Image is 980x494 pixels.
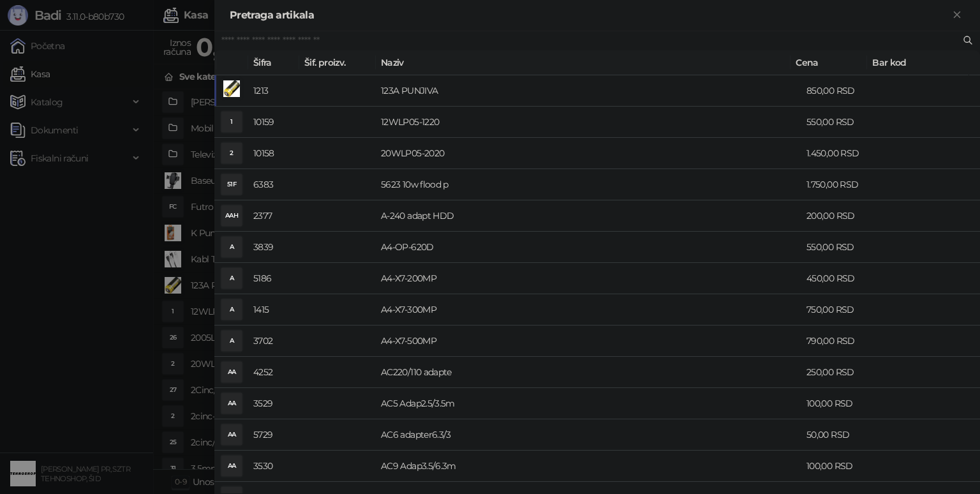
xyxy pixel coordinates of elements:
td: 5623 10w flood p [376,169,801,200]
td: 1.750,00 RSD [801,169,878,200]
th: Naziv [376,50,791,75]
td: 20WLP05-2020 [376,138,801,169]
div: 51F [221,174,242,195]
div: A [221,268,242,288]
td: A4-X7-300MP [376,294,801,326]
th: Cena [791,50,867,75]
td: 100,00 RSD [801,388,878,419]
button: Zatvori [949,8,965,23]
th: Bar kod [867,50,969,75]
td: 3702 [248,326,299,357]
td: AC220/110 adapte [376,357,801,388]
td: A4-X7-500MP [376,326,801,357]
td: 3530 [248,451,299,482]
div: AA [221,393,242,414]
td: AC9 Adap3.5/6.3m [376,451,801,482]
div: A [221,299,242,320]
td: 10158 [248,138,299,169]
td: AC6 adapter6.3/3 [376,419,801,451]
td: 790,00 RSD [801,326,878,357]
td: 50,00 RSD [801,419,878,451]
div: A [221,237,242,257]
td: 1213 [248,75,299,107]
div: AA [221,362,242,382]
td: 3529 [248,388,299,419]
td: A4-OP-620D [376,232,801,263]
td: 6383 [248,169,299,200]
td: 250,00 RSD [801,357,878,388]
td: 10159 [248,107,299,138]
td: 550,00 RSD [801,107,878,138]
td: 200,00 RSD [801,200,878,232]
th: Šif. proizv. [299,50,376,75]
td: 5186 [248,263,299,294]
div: Pretraga artikala [230,8,949,23]
div: 2 [221,143,242,163]
div: AA [221,424,242,445]
td: A4-X7-200MP [376,263,801,294]
td: 1415 [248,294,299,326]
td: 2377 [248,200,299,232]
td: A-240 adapt HDD [376,200,801,232]
td: 750,00 RSD [801,294,878,326]
td: 850,00 RSD [801,75,878,107]
td: 550,00 RSD [801,232,878,263]
div: 1 [221,112,242,132]
td: 1.450,00 RSD [801,138,878,169]
th: Šifra [248,50,299,75]
td: 3839 [248,232,299,263]
td: 4252 [248,357,299,388]
td: 100,00 RSD [801,451,878,482]
td: 450,00 RSD [801,263,878,294]
div: AAH [221,206,242,226]
div: A [221,331,242,351]
td: 5729 [248,419,299,451]
td: 12WLP05-1220 [376,107,801,138]
td: 123A PUNJIVA [376,75,801,107]
div: AA [221,456,242,476]
td: AC5 Adap2.5/3.5m [376,388,801,419]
